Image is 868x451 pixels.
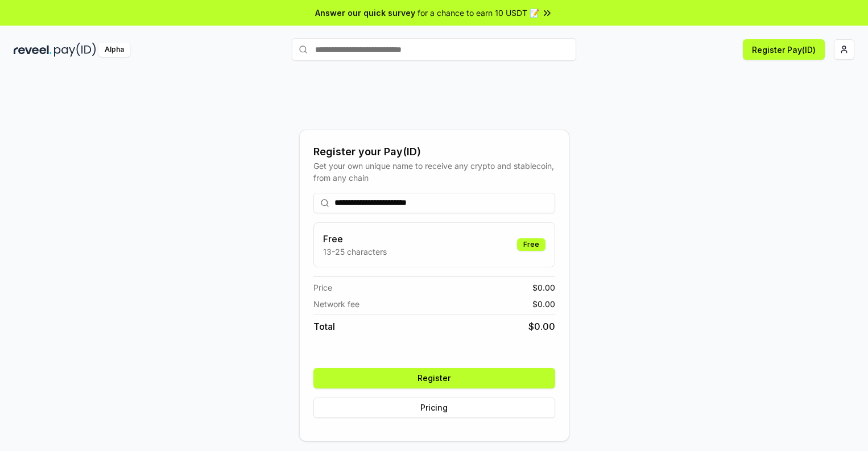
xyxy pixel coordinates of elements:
[54,43,96,57] img: pay_id
[98,43,130,57] div: Alpha
[323,232,387,246] h3: Free
[323,246,387,258] p: 13-25 characters
[313,320,335,333] span: Total
[532,298,555,310] span: $ 0.00
[313,398,555,418] button: Pricing
[313,160,555,184] div: Get your own unique name to receive any crypto and stablecoin, from any chain
[313,298,359,310] span: Network fee
[313,368,555,388] button: Register
[313,282,332,293] span: Price
[14,43,52,57] img: reveel_dark
[532,282,555,293] span: $ 0.00
[418,7,539,19] span: for a chance to earn 10 USDT 📝
[743,39,825,60] button: Register Pay(ID)
[528,320,555,333] span: $ 0.00
[315,7,415,19] span: Answer our quick survey
[313,144,555,160] div: Register your Pay(ID)
[517,238,545,251] div: Free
